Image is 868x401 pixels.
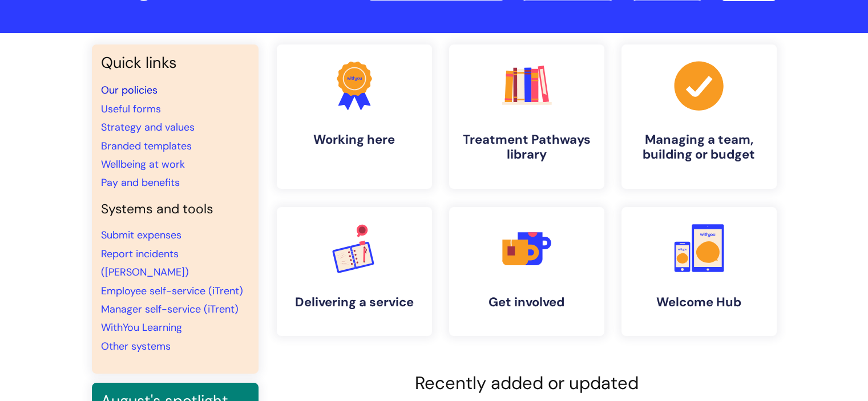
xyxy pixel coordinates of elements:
a: Useful forms [101,102,161,116]
h4: Delivering a service [286,295,423,310]
a: Get involved [449,207,604,336]
a: Managing a team, building or budget [621,44,777,189]
a: Submit expenses [101,228,181,242]
a: Working here [277,44,432,189]
h3: Quick links [101,54,249,72]
a: Manager self-service (iTrent) [101,302,239,316]
h4: Welcome Hub [631,295,768,310]
h4: Get involved [458,295,595,310]
h2: Recently added or updated [277,372,777,394]
a: Our policies [101,83,158,97]
a: Report incidents ([PERSON_NAME]) [101,247,189,279]
h4: Managing a team, building or budget [631,132,768,163]
a: Employee self-service (iTrent) [101,284,243,298]
h4: Working here [286,132,423,147]
a: Pay and benefits [101,176,180,189]
a: Branded templates [101,139,192,153]
a: Wellbeing at work [101,157,185,171]
h4: Treatment Pathways library [458,132,595,163]
a: Other systems [101,339,171,353]
h4: Systems and tools [101,201,249,217]
a: WithYou Learning [101,321,182,334]
a: Welcome Hub [621,207,777,336]
a: Treatment Pathways library [449,44,604,189]
a: Delivering a service [277,207,432,336]
a: Strategy and values [101,120,195,134]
